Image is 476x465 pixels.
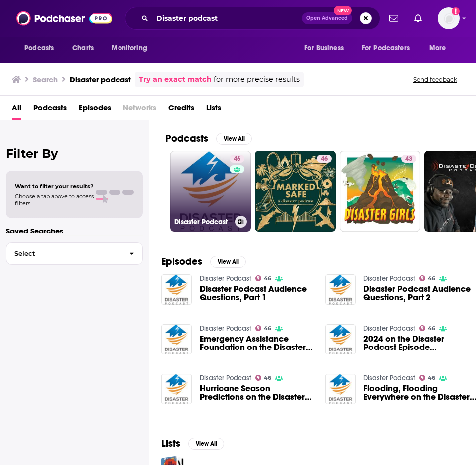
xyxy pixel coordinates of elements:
div: Search podcasts, credits, & more... [125,7,380,30]
button: Open AdvancedNew [302,12,352,24]
a: 46 [255,275,272,281]
a: 46 [317,155,332,163]
span: Monitoring [112,41,147,55]
a: Episodes [79,100,111,120]
img: User Profile [438,7,460,29]
span: 46 [428,376,435,380]
img: Podchaser - Follow, Share and Rate Podcasts [16,9,112,28]
span: Charts [72,41,94,55]
button: open menu [105,39,160,58]
p: Saved Searches [6,226,143,235]
a: Disaster Podcast [200,374,251,382]
span: 46 [321,154,328,164]
a: 46 [255,375,272,381]
h2: Lists [161,437,180,450]
a: Disaster Podcast [363,374,415,382]
button: open menu [17,39,67,58]
a: Disaster Podcast Audience Questions, Part 1 [200,285,313,302]
a: 46 [419,375,436,381]
span: New [334,6,352,15]
span: Logged in as bbrockman [438,7,460,29]
span: Podcasts [24,41,54,55]
img: Disaster Podcast Audience Questions, Part 2 [325,274,356,305]
input: Search podcasts, credits, & more... [152,10,302,26]
button: open menu [297,39,356,58]
a: Show notifications dropdown [385,10,402,27]
a: All [12,100,21,120]
span: 46 [234,154,240,164]
h3: Search [33,75,58,84]
span: 46 [264,326,271,331]
a: Disaster Podcast [363,274,415,283]
span: 46 [264,376,271,380]
a: 43 [340,151,420,232]
span: 43 [405,154,412,164]
button: Send feedback [410,75,460,84]
button: Show profile menu [438,7,460,29]
button: open menu [422,39,459,58]
a: Show notifications dropdown [410,10,426,27]
img: 2024 on the Disaster Podcast Episode Retrospective [325,324,356,354]
a: EpisodesView All [161,255,246,268]
span: for more precise results [214,74,300,85]
img: Hurricane Season Predictions on the Disaster Podcast [161,374,192,404]
button: open menu [356,39,424,58]
span: More [429,41,446,55]
a: Credits [168,100,194,120]
span: Select [6,250,121,257]
a: ListsView All [161,437,224,450]
a: 46 [230,155,244,163]
a: Emergency Assistance Foundation on the Disaster Podcast [200,335,313,351]
h3: Disaster podcast [70,75,131,84]
span: For Business [304,41,344,55]
h2: Filter By [6,146,143,161]
button: View All [188,438,224,450]
h2: Podcasts [165,132,208,145]
svg: Add a profile image [452,7,460,15]
span: 46 [264,276,271,281]
a: 43 [401,155,416,163]
span: For Podcasters [362,41,410,55]
a: Disaster Podcast [200,324,251,333]
a: 46Disaster Podcast [170,151,251,232]
a: 46 [255,151,336,232]
span: Choose a tab above to access filters. [15,193,94,207]
a: Disaster Podcast [200,274,251,283]
span: Open Advanced [306,16,348,21]
img: Emergency Assistance Foundation on the Disaster Podcast [161,324,192,354]
a: 46 [419,275,436,281]
button: View All [216,133,252,145]
a: PodcastsView All [165,132,252,145]
a: Lists [206,100,221,120]
a: 46 [419,325,436,331]
span: Want to filter your results? [15,183,94,190]
a: 46 [255,325,272,331]
a: Disaster Podcast [363,324,415,333]
img: Disaster Podcast Audience Questions, Part 1 [161,274,192,305]
h3: Disaster Podcast [174,218,231,226]
a: Hurricane Season Predictions on the Disaster Podcast [200,384,313,401]
span: 46 [428,276,435,281]
a: Charts [66,39,100,58]
button: View All [210,256,246,268]
h2: Episodes [161,255,202,268]
span: 46 [428,326,435,331]
span: Networks [123,100,156,120]
a: Try an exact match [139,74,212,85]
img: Flooding, Flooding Everywhere on the Disaster Podcast [325,374,356,404]
a: Podcasts [33,100,67,120]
